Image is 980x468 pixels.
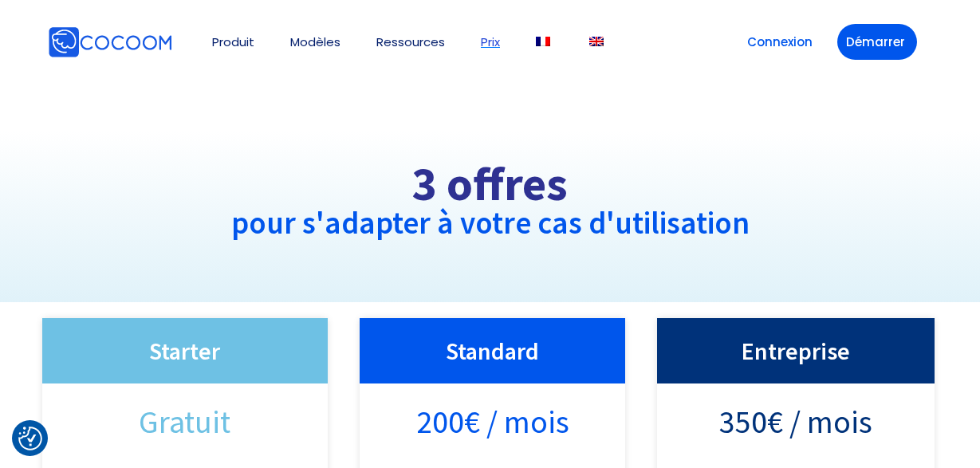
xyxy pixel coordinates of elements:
[175,41,176,42] img: Cocoom
[139,409,230,435] span: Gratuit
[416,409,569,435] span: 200€ / mois
[837,24,917,60] a: Démarrer
[376,36,445,48] a: Ressources
[58,334,313,368] h3: Starter
[212,36,254,48] a: Produit
[481,36,500,48] a: Prix
[18,427,42,450] img: Revisit consent button
[290,36,340,48] a: Modèles
[738,24,821,60] a: Connexion
[719,409,872,435] span: 350€ / mois
[673,334,919,368] h3: Entreprise
[536,37,550,46] img: Français
[376,334,609,368] h3: Standard
[48,26,172,58] img: Cocoom
[18,427,42,450] button: Consent Preferences
[589,37,604,46] img: Anglais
